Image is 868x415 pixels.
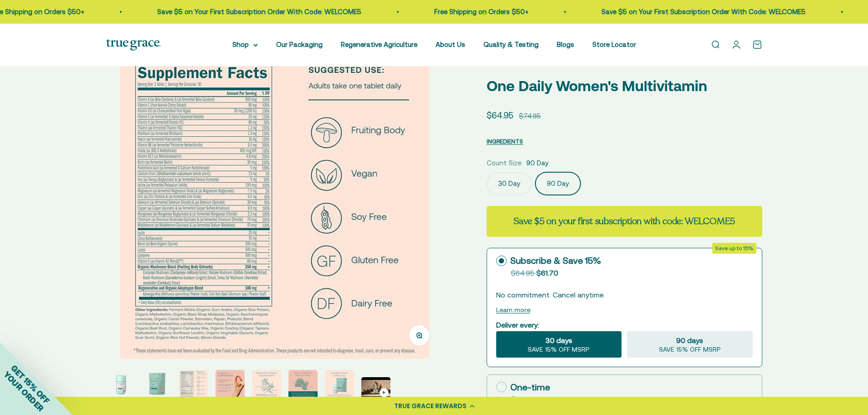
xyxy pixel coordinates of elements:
[157,6,361,17] p: Save $5 on Your First Subscription Order With Code: WELCOME5
[288,370,318,402] button: Go to item 6
[514,215,735,227] strong: Save $5 on your first subscription with code: WELCOME5
[106,370,135,399] img: We select ingredients that play a concrete role in true health, and we include them at effective ...
[341,41,417,48] a: Regenerative Agriculture
[487,108,514,122] sale-price: $64.95
[252,370,281,402] button: Go to item 5
[361,377,390,402] button: Go to item 8
[325,370,354,399] img: When you opt for our refill pouches instead of buying a whole new bottle every time you buy suppl...
[143,370,172,402] button: Go to item 2
[120,50,429,359] img: We select ingredients that play a concrete role in true health, and we include them at effective ...
[216,370,245,399] img: - 1200IU of Vitamin D3 from Lichen and 60 mcg of Vitamin K2 from Mena-Q7 - Regenerative & organic...
[592,41,636,48] a: Store Locator
[325,370,354,402] button: Go to item 7
[434,8,529,15] a: Free Shipping on Orders $50+
[394,401,467,411] div: TRUE GRACE REWARDS
[557,41,574,48] a: Blogs
[519,111,541,122] compare-at-price: $74.95
[2,369,46,413] span: YOUR ORDER
[9,363,51,405] span: GET 15% OFF
[483,41,539,48] a: Quality & Testing
[601,6,806,17] p: Save $5 on Your First Subscription Order With Code: WELCOME5
[106,370,135,402] button: Go to item 1
[487,74,762,97] p: One Daily Women's Multivitamin
[487,136,523,147] button: INGREDIENTS
[436,41,465,48] a: About Us
[179,370,208,399] img: We select ingredients that play a concrete role in true health, and we include them at effective ...
[487,138,523,145] span: INGREDIENTS
[179,370,208,402] button: Go to item 3
[276,41,323,48] a: Our Packaging
[143,370,172,399] img: We select ingredients that play a concrete role in true health, and we include them at effective ...
[232,39,258,50] summary: Shop
[526,158,549,169] span: 90 Day
[288,370,318,399] img: Reighi supports healthy aging.* Cordyceps support endurance.* Our extracts come exclusively from ...
[487,158,523,169] legend: Count Size:
[216,370,245,402] button: Go to item 4
[252,370,281,399] img: Holy Basil and Ashwagandha are Ayurvedic herbs known as "adaptogens." They support overall health...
